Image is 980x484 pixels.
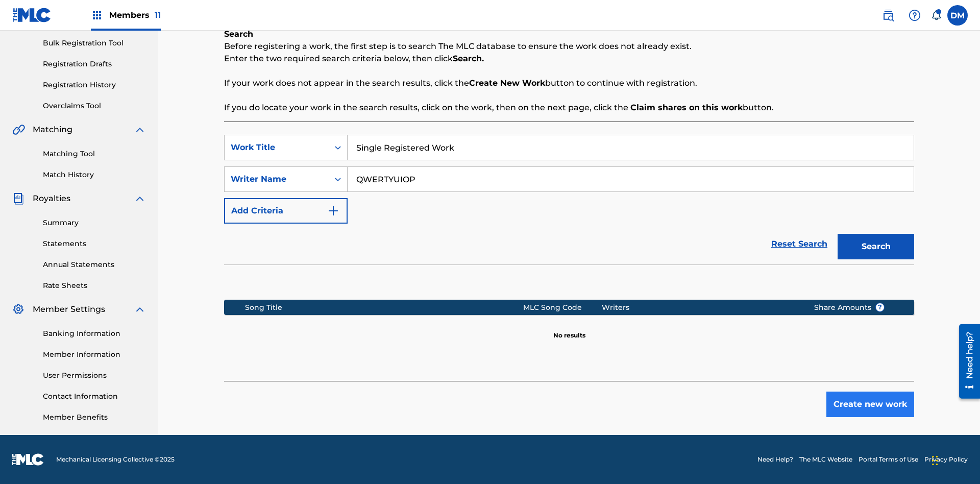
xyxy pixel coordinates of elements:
img: expand [134,124,146,136]
a: Matching Tool [43,149,146,159]
div: Drag [932,445,938,476]
img: help [909,9,921,21]
a: Statements [43,238,146,249]
img: expand [134,303,146,316]
a: Public Search [878,5,898,26]
strong: Search. [453,54,484,63]
div: Notifications [931,10,941,20]
img: Royalties [12,192,24,205]
a: User Permissions [43,370,146,381]
div: Writer Name [231,173,323,185]
div: Writers [602,302,798,313]
a: Overclaims Tool [43,101,146,111]
a: Need Help? [757,455,793,464]
a: Member Information [43,349,146,360]
div: Help [904,5,925,26]
img: Top Rightsholders [91,9,103,21]
p: No results [553,319,585,340]
span: Member Settings [33,303,105,316]
b: Search [224,29,253,39]
a: Contact Information [43,391,146,402]
iframe: Resource Center [951,320,980,404]
strong: Claim shares on this work [630,103,743,112]
span: Share Amounts [814,302,885,313]
button: Create new work [826,392,914,417]
a: Privacy Policy [924,455,968,464]
div: MLC Song Code [523,302,602,313]
a: Registration Drafts [43,59,146,69]
a: Match History [43,170,146,180]
a: Bulk Registration Tool [43,38,146,49]
div: Song Title [245,302,523,313]
div: Work Title [231,141,323,154]
a: Rate Sheets [43,280,146,291]
a: Registration History [43,80,146,90]
a: Reset Search [766,233,832,255]
img: 9d2ae6d4665cec9f34b9.svg [327,205,339,217]
a: Annual Statements [43,259,146,270]
a: Banking Information [43,328,146,339]
img: expand [134,192,146,205]
img: logo [12,453,44,466]
span: Mechanical Licensing Collective © 2025 [56,455,175,464]
p: Enter the two required search criteria below, then click [224,53,914,65]
form: Search Form [224,135,914,264]
img: Member Settings [12,303,24,316]
button: Search [838,234,914,259]
span: Members [109,9,161,21]
a: Member Benefits [43,412,146,423]
div: User Menu [947,5,968,26]
p: If you do locate your work in the search results, click on the work, then on the next page, click... [224,102,914,114]
span: Matching [33,124,72,136]
p: If your work does not appear in the search results, click the button to continue with registration. [224,77,914,89]
a: Portal Terms of Use [859,455,918,464]
span: Royalties [33,192,70,205]
a: The MLC Website [799,455,852,464]
img: Matching [12,124,25,136]
span: ? [876,303,884,311]
strong: Create New Work [469,78,545,88]
button: Add Criteria [224,198,348,224]
img: MLC Logo [12,8,52,22]
iframe: Chat Widget [929,435,980,484]
span: 11 [155,10,161,20]
p: Before registering a work, the first step is to search The MLC database to ensure the work does n... [224,40,914,53]
a: Summary [43,217,146,228]
img: search [882,9,894,21]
